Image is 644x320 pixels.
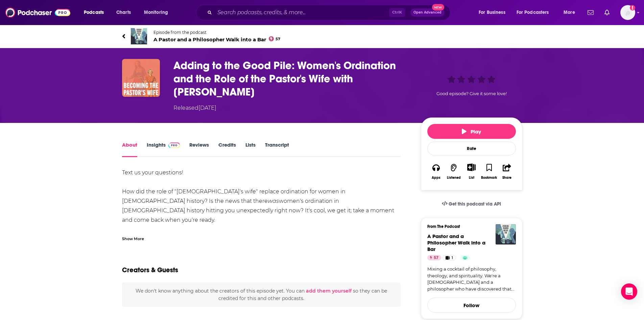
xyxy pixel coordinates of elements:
[112,7,135,18] a: Charts
[432,4,444,10] span: New
[427,224,510,229] h3: From The Podcast
[427,124,516,139] button: Play
[585,7,596,18] a: Show notifications dropdown
[602,7,612,18] a: Show notifications dropdown
[173,104,216,112] div: Released [DATE]
[427,159,445,184] button: Apps
[517,8,549,17] span: For Podcasters
[479,8,505,17] span: For Business
[447,176,461,180] div: Listened
[153,36,281,43] span: A Pastor and a Philosopher Walk into a Bar
[122,59,160,97] img: Adding to the Good Pile: Women's Ordination and the Role of the Pastor's Wife with Beth Allison Barr
[427,233,485,252] a: A Pastor and a Philosopher Walk into a Bar
[139,7,177,18] button: open menu
[481,176,497,180] div: Bookmark
[469,175,474,180] div: List
[462,128,481,135] span: Play
[432,176,440,180] div: Apps
[122,169,183,176] a: Text us your questions!
[245,142,256,157] a: Lists
[5,6,70,19] img: Podchaser - Follow, Share and Rate Podcasts
[445,159,462,184] button: Listened
[413,11,442,14] span: Open Advanced
[496,224,516,244] img: A Pastor and a Philosopher Walk into a Bar
[84,8,104,17] span: Podcasts
[215,7,389,18] input: Search podcasts, credits, & more...
[620,5,635,20] button: Show profile menu
[144,8,168,17] span: Monitoring
[498,159,516,184] button: Share
[436,91,507,96] span: Good episode? Give it some love!
[218,142,236,157] a: Credits
[427,266,516,292] a: Mixing a cocktail of philosophy, theology, and spirituality. We're a [DEMOGRAPHIC_DATA] and a phi...
[621,283,637,300] div: Open Intercom Messenger
[306,288,352,294] button: add them yourself
[443,255,456,260] a: 1
[630,5,635,10] svg: Add a profile image
[116,8,131,17] span: Charts
[268,198,279,204] em: was
[449,201,501,207] span: Get this podcast via API
[564,8,575,17] span: More
[452,255,453,261] span: 1
[389,8,405,17] span: Ctrl K
[427,142,516,155] div: Rate
[474,7,514,18] button: open menu
[512,7,559,18] button: open menu
[559,7,583,18] button: open menu
[620,5,635,20] span: Logged in as Lydia_Gustafson
[189,142,209,157] a: Reviews
[147,142,180,157] a: InsightsPodchaser Pro
[410,8,445,17] button: Open AdvancedNew
[122,266,178,274] h2: Creators & Guests
[276,38,280,41] span: 57
[434,255,438,261] span: 57
[153,30,281,35] span: Episode from the podcast
[436,196,507,212] a: Get this podcast via API
[427,255,441,260] a: 57
[464,164,478,171] button: Show More Button
[168,143,180,148] img: Podchaser Pro
[427,298,516,313] button: Follow
[122,142,137,157] a: About
[265,142,289,157] a: Transcript
[202,5,457,20] div: Search podcasts, credits, & more...
[79,7,113,18] button: open menu
[620,5,635,20] img: User Profile
[122,28,522,44] a: A Pastor and a Philosopher Walk into a BarEpisode from the podcastA Pastor and a Philosopher Walk...
[131,28,147,44] img: A Pastor and a Philosopher Walk into a Bar
[173,59,410,99] h1: Adding to the Good Pile: Women's Ordination and the Role of the Pastor's Wife with Beth Allison Barr
[502,176,511,180] div: Share
[462,159,480,184] div: Show More ButtonList
[136,288,387,301] span: We don't know anything about the creators of this episode yet . You can so they can be credited f...
[480,159,498,184] button: Bookmark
